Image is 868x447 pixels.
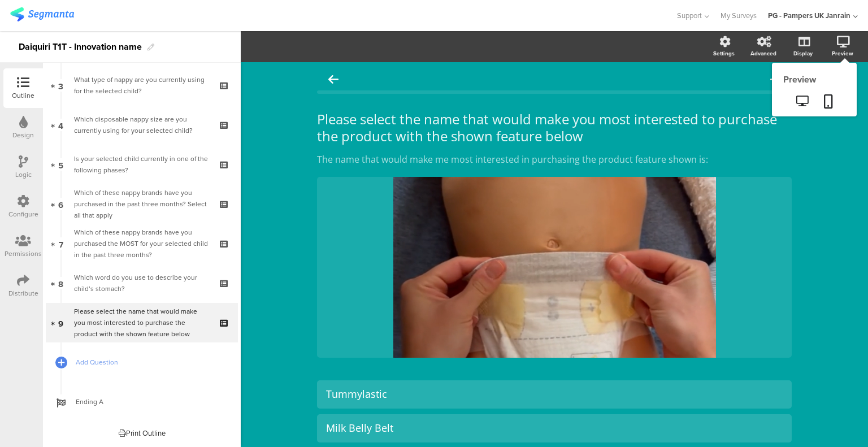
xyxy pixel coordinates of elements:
[74,74,209,97] div: What type of nappy are you currently using for the selected child?
[74,272,209,294] div: Which word do you use to describe your child’s stomach?
[58,198,63,210] span: 6
[46,184,238,224] a: 6 Which of these nappy brands have you purchased in the past three months? Select all that apply
[19,38,142,56] div: Daiquiri T1T - Innovation name
[76,396,220,407] span: Ending A
[74,227,209,261] div: Which of these nappy brands have you purchased the MOST for your selected child in the past three...
[74,153,209,176] div: Is your selected child currently in one of the following phases?
[58,119,63,131] span: 4
[326,388,783,401] div: Tummylastic
[393,177,716,358] img: Please select the name that would make you most interested to purchase the product with the shown...
[58,277,63,289] span: 8
[46,145,238,184] a: 5 Is your selected child currently in one of the following phases?
[832,49,853,58] div: Preview
[74,114,209,136] div: Which disposable nappy size are you currently using for your selected child?
[5,249,42,259] div: Permissions
[58,79,63,92] span: 3
[76,357,220,368] span: Add Question
[74,306,209,340] div: Please select the name that would make you most interested to purchase the product with the shown...
[317,153,792,166] p: The name that would make me most interested in purchasing the product feature shown is:
[317,111,792,145] p: Please select the name that would make you most interested to purchase the product with the shown...
[46,224,238,263] a: 7 Which of these nappy brands have you purchased the MOST for your selected child in the past thr...
[119,428,166,439] div: Print Outline
[10,7,74,21] img: segmanta logo
[326,422,783,435] div: Milk Belly Belt
[58,158,63,171] span: 5
[677,10,702,21] span: Support
[793,49,813,58] div: Display
[74,187,209,221] div: Which of these nappy brands have you purchased in the past three months? Select all that apply
[768,10,850,21] div: PG - Pampers UK Janrain
[46,303,238,342] a: 9 Please select the name that would make you most interested to purchase the product with the sho...
[15,170,32,180] div: Logic
[46,382,238,422] a: Ending A
[46,66,238,105] a: 3 What type of nappy are you currently using for the selected child?
[772,73,857,86] div: Preview
[46,263,238,303] a: 8 Which word do you use to describe your child’s stomach?
[46,105,238,145] a: 4 Which disposable nappy size are you currently using for your selected child?
[58,316,63,329] span: 9
[8,288,38,298] div: Distribute
[8,209,38,219] div: Configure
[713,49,735,58] div: Settings
[59,237,63,250] span: 7
[12,90,34,101] div: Outline
[12,130,34,140] div: Design
[750,49,776,58] div: Advanced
